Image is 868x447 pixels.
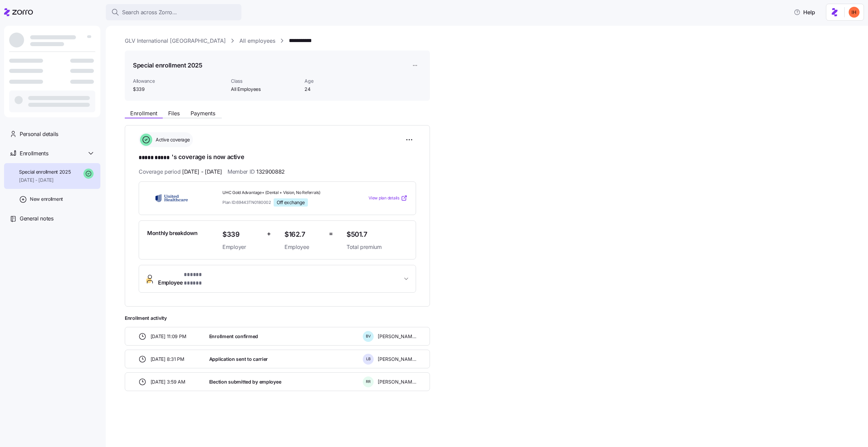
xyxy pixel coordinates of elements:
[209,333,258,340] span: Enrollment confirmed
[168,111,180,116] span: Files
[154,136,190,143] span: Active coverage
[125,315,430,322] span: Enrollment activity
[125,37,226,45] a: GLV International [GEOGRAPHIC_DATA]
[369,195,399,201] span: View plan details
[794,8,815,16] span: Help
[133,86,225,93] span: $339
[284,243,323,251] span: Employee
[151,356,184,363] span: [DATE] 8:31 PM
[20,214,54,223] span: General notes
[378,378,416,385] span: [PERSON_NAME]
[222,199,271,205] span: Plan ID: 69443TN0180002
[151,378,185,385] span: [DATE] 3:59 AM
[849,7,860,18] img: f3711480c2c985a33e19d88a07d4c111
[347,243,408,251] span: Total premium
[147,190,196,206] img: UnitedHealthcare
[366,334,371,338] span: B V
[19,169,71,175] span: Special enrollment 2025
[122,8,177,17] span: Search across Zorro...
[267,229,271,239] span: +
[182,168,222,176] span: [DATE] - [DATE]
[222,243,261,251] span: Employer
[304,86,373,93] span: 24
[222,229,261,240] span: $339
[228,168,285,176] span: Member ID
[130,111,157,116] span: Enrollment
[20,130,58,138] span: Personal details
[378,356,416,363] span: [PERSON_NAME]
[158,271,220,287] span: Employee
[369,195,408,201] a: View plan details
[378,333,416,340] span: [PERSON_NAME]
[231,78,299,84] span: Class
[139,168,222,176] span: Coverage period
[20,149,48,158] span: Enrollments
[304,78,373,84] span: Age
[106,4,241,20] button: Search across Zorro...
[133,61,202,70] h1: Special enrollment 2025
[231,86,299,93] span: All Employees
[209,356,268,363] span: Application sent to carrier
[277,199,305,206] span: Off exchange
[788,5,821,19] button: Help
[222,190,341,196] span: UHC Gold Advantage+ (Dental + Vision, No Referrals)
[209,378,281,385] span: Election submitted by employee
[30,196,63,202] span: New enrollment
[347,229,408,240] span: $501.7
[329,229,333,239] span: =
[366,357,371,361] span: L B
[239,37,275,45] a: All employees
[366,380,371,384] span: R R
[284,229,323,240] span: $162.7
[133,78,225,84] span: Allowance
[147,229,198,237] span: Monthly breakdown
[191,111,215,116] span: Payments
[19,177,71,183] span: [DATE] - [DATE]
[139,153,416,162] h1: 's coverage is now active
[151,333,186,340] span: [DATE] 11:09 PM
[256,168,285,176] span: 132900882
